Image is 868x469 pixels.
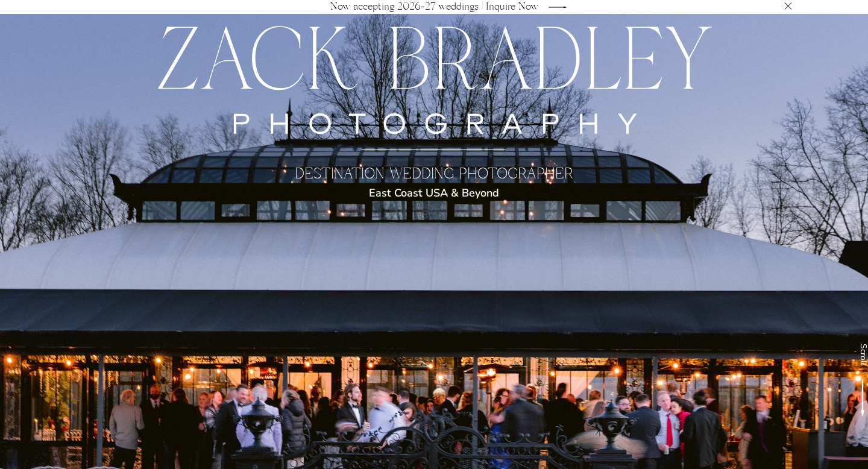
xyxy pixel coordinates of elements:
[338,186,530,202] p: East Coast USA & Beyond
[253,165,615,186] h2: Destination Wedding Photographer
[324,2,544,11] a: Now accepting 2026-27 weddings | Inquire Now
